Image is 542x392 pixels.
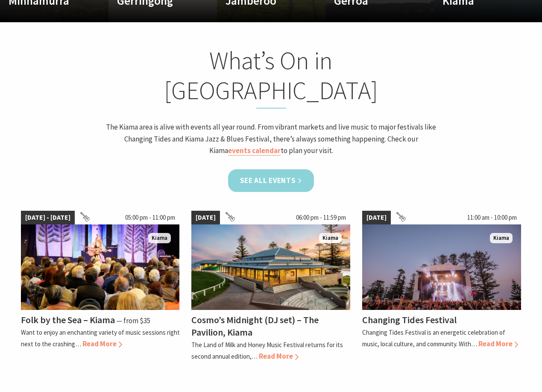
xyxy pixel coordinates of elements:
span: 11:00 am - 10:00 pm [463,211,521,224]
p: The Land of Milk and Honey Music Festival returns for its second annual edition,… [191,341,343,360]
h4: Folk by the Sea – Kiama [21,314,115,326]
span: Kiama [490,233,513,244]
p: Want to enjoy an enchanting variety of music sessions right next to the crashing… [21,328,180,348]
a: [DATE] 06:00 pm - 11:59 pm Land of Milk an Honey Festival Kiama Cosmo’s Midnight (DJ set) – The P... [191,211,350,362]
a: [DATE] 11:00 am - 10:00 pm Changing Tides Main Stage Kiama Changing Tides Festival Changing Tides... [362,211,521,362]
h2: What’s On in [GEOGRAPHIC_DATA] [104,46,439,109]
span: 06:00 pm - 11:59 pm [292,211,350,224]
span: 05:00 pm - 11:00 pm [121,211,179,224]
h4: Cosmo’s Midnight (DJ set) – The Pavilion, Kiama [191,314,319,338]
img: Folk by the Sea - Showground Pavilion [21,224,180,310]
span: [DATE] - [DATE] [21,211,75,224]
p: The Kiama area is alive with events all year round. From vibrant markets and live music to major ... [104,121,439,156]
img: Land of Milk an Honey Festival [191,224,350,310]
span: Read More [478,339,518,348]
h4: Changing Tides Festival [362,314,457,326]
img: Changing Tides Main Stage [362,224,521,310]
span: [DATE] [191,211,220,224]
span: Read More [82,339,122,348]
a: [DATE] - [DATE] 05:00 pm - 11:00 pm Folk by the Sea - Showground Pavilion Kiama Folk by the Sea –... [21,211,180,362]
span: Kiama [148,233,171,244]
p: Changing Tides Festival is an energetic celebration of music, local culture, and community. With… [362,328,505,348]
span: Read More [259,351,299,361]
span: ⁠— from $35 [116,316,150,325]
span: Kiama [319,233,342,244]
a: events calendar [228,146,281,156]
span: [DATE] [362,211,391,224]
a: See all Events [228,169,314,192]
